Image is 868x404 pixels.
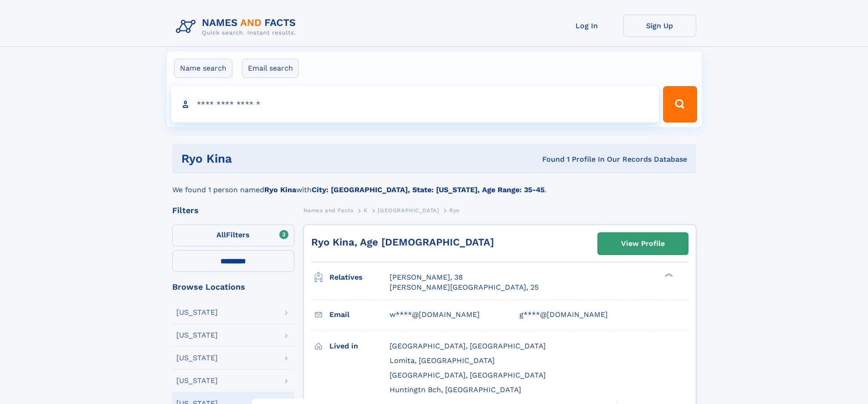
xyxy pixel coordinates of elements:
span: Ryo [449,207,460,214]
div: Browse Locations [172,283,294,291]
h3: Relatives [329,270,390,285]
label: Filters [172,225,294,246]
span: [GEOGRAPHIC_DATA] [378,207,439,214]
h3: Lived in [329,338,390,354]
b: Ryo Kina [264,185,296,194]
h3: Email [329,307,390,322]
input: search input [171,86,659,123]
div: [US_STATE] [176,377,218,384]
a: Log In [550,15,623,37]
a: Sign Up [623,15,696,37]
div: [US_STATE] [176,309,218,316]
a: K [364,205,368,216]
a: [PERSON_NAME][GEOGRAPHIC_DATA], 25 [390,282,539,292]
a: [PERSON_NAME], 38 [390,272,463,282]
img: Logo Names and Facts [172,15,303,39]
h1: Ryo Kina [181,153,387,164]
span: K [364,207,368,214]
button: Search Button [663,86,697,123]
a: Ryo Kina, Age [DEMOGRAPHIC_DATA] [311,236,494,248]
label: Name search [174,59,232,78]
div: [US_STATE] [176,332,218,339]
span: Lomita, [GEOGRAPHIC_DATA] [390,356,495,365]
a: View Profile [598,233,688,255]
span: All [216,230,226,239]
div: [US_STATE] [176,354,218,362]
span: [GEOGRAPHIC_DATA], [GEOGRAPHIC_DATA] [390,371,546,379]
label: Email search [242,59,299,78]
div: Filters [172,206,294,215]
div: Found 1 Profile In Our Records Database [387,154,687,164]
a: Names and Facts [303,205,354,216]
div: ❯ [663,272,673,278]
div: View Profile [621,233,665,254]
a: [GEOGRAPHIC_DATA] [378,205,439,216]
b: City: [GEOGRAPHIC_DATA], State: [US_STATE], Age Range: 35-45 [312,185,544,194]
span: [GEOGRAPHIC_DATA], [GEOGRAPHIC_DATA] [390,342,546,350]
div: We found 1 person named with . [172,174,696,195]
span: Huntingtn Bch, [GEOGRAPHIC_DATA] [390,385,521,394]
